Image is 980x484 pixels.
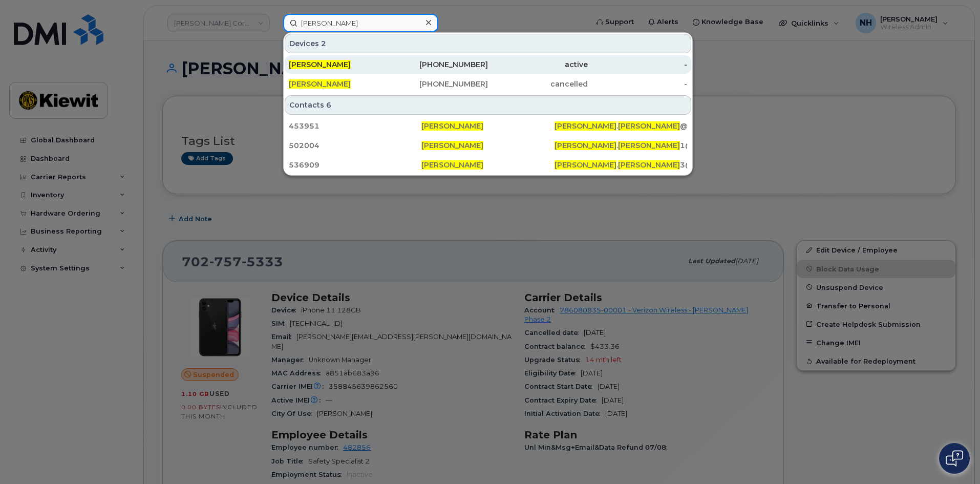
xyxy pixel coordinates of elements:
[289,160,421,170] div: 536909
[285,136,691,155] a: 502004[PERSON_NAME][PERSON_NAME].[PERSON_NAME]1@[PERSON_NAME][DOMAIN_NAME]
[555,141,616,150] span: [PERSON_NAME]
[289,140,421,151] div: 502004
[588,79,688,89] div: -
[321,38,326,49] span: 2
[285,117,691,135] a: 453951[PERSON_NAME][PERSON_NAME].[PERSON_NAME]@[DOMAIN_NAME]
[618,160,680,170] span: [PERSON_NAME]
[289,121,421,131] div: 453951
[488,79,588,89] div: cancelled
[389,59,488,70] div: [PHONE_NUMBER]
[285,156,691,174] a: 536909[PERSON_NAME][PERSON_NAME].[PERSON_NAME]3@[DOMAIN_NAME]
[285,75,691,93] a: [PERSON_NAME][PHONE_NUMBER]cancelled-
[555,140,687,151] div: . 1@[PERSON_NAME][DOMAIN_NAME]
[289,60,351,69] span: [PERSON_NAME]
[421,160,483,170] span: [PERSON_NAME]
[326,100,331,110] span: 6
[421,121,483,131] span: [PERSON_NAME]
[946,450,963,467] img: Open chat
[285,55,691,74] a: [PERSON_NAME][PHONE_NUMBER]active-
[389,79,488,89] div: [PHONE_NUMBER]
[289,79,351,89] span: [PERSON_NAME]
[421,141,483,150] span: [PERSON_NAME]
[618,121,680,131] span: [PERSON_NAME]
[555,121,687,131] div: . @[DOMAIN_NAME]
[285,34,691,53] div: Devices
[618,141,680,150] span: [PERSON_NAME]
[488,59,588,70] div: active
[555,121,616,131] span: [PERSON_NAME]
[588,59,688,70] div: -
[555,160,616,170] span: [PERSON_NAME]
[555,160,687,170] div: . 3@[DOMAIN_NAME]
[285,95,691,115] div: Contacts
